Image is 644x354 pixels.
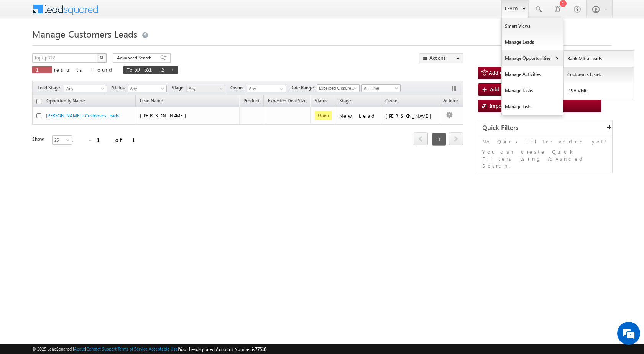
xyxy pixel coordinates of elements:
[118,346,148,351] a: Terms of Service
[74,346,85,351] a: About
[564,67,634,83] a: Customers Leads
[117,54,154,61] span: Advanced Search
[126,4,144,22] div: Minimize live chat window
[502,99,563,115] a: Manage Lists
[243,98,260,104] span: Product
[127,66,167,73] span: TopUp312
[104,236,139,247] em: Start Chat
[414,132,428,145] span: prev
[179,346,266,352] span: Your Leadsquared Account Number is
[186,85,225,92] a: Any
[46,98,85,104] span: Opportunity Name
[276,85,285,93] a: Show All Items
[149,346,178,351] a: Acceptable Use
[502,66,563,82] a: Manage Activities
[136,97,167,107] span: Lead Name
[339,98,351,104] span: Stage
[335,97,355,107] a: Stage
[128,85,164,92] span: Any
[36,66,48,73] span: 1
[172,84,186,91] span: Stage
[36,99,41,104] input: Check all records
[64,85,107,92] a: Any
[187,85,223,92] span: Any
[52,135,72,145] a: 25
[46,113,119,119] a: [PERSON_NAME] - Customers Leads
[385,112,435,119] div: [PERSON_NAME]
[268,98,306,104] span: Expected Deal Size
[362,85,398,92] span: All Time
[414,133,428,145] a: prev
[502,82,563,99] a: Manage Tasks
[419,53,463,63] button: Actions
[32,136,46,143] div: Show
[264,97,310,107] a: Expected Deal Size
[502,18,563,34] a: Smart Views
[290,84,317,91] span: Date Range
[449,133,463,145] a: next
[38,84,63,91] span: Lead Stage
[43,97,89,107] a: Opportunity Name
[478,120,612,135] div: Quick Filters
[86,346,117,351] a: Contact Support
[230,84,247,91] span: Owner
[317,84,360,92] a: Expected Closure Date
[112,84,128,91] span: Status
[71,135,145,144] div: 1 - 1 of 1
[385,98,399,104] span: Owner
[32,346,266,353] span: © 2025 LeadSquared | | | | |
[502,34,563,50] a: Manage Leads
[502,50,563,66] a: Manage Opportunities
[449,132,463,145] span: next
[482,148,608,169] p: You can create Quick Filters using Advanced Search.
[100,56,103,59] img: Search
[482,138,608,145] p: No Quick Filter added yet!
[311,97,331,107] a: Status
[10,71,140,230] textarea: Type your message and hit 'Enter'
[64,85,104,92] span: Any
[255,346,266,352] span: 77516
[432,133,446,146] span: 1
[53,137,73,143] span: 25
[140,112,190,119] span: [PERSON_NAME]
[247,85,286,92] input: Type to Search
[490,102,547,109] span: Import Customers Leads
[13,40,32,50] img: d_60004797649_company_0_60004797649
[361,84,401,92] a: All Time
[490,86,524,92] span: Add New Lead
[128,85,167,92] a: Any
[317,85,357,92] span: Expected Closure Date
[32,28,137,40] span: Manage Customers Leads
[315,111,332,120] span: Open
[339,112,378,119] div: New Lead
[40,40,129,50] div: Chat with us now
[439,96,462,106] span: Actions
[564,51,634,67] a: Bank Mitra Leads
[564,83,634,99] a: DSA Visit
[489,69,539,76] span: Add Customers Leads
[54,66,115,73] span: results found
